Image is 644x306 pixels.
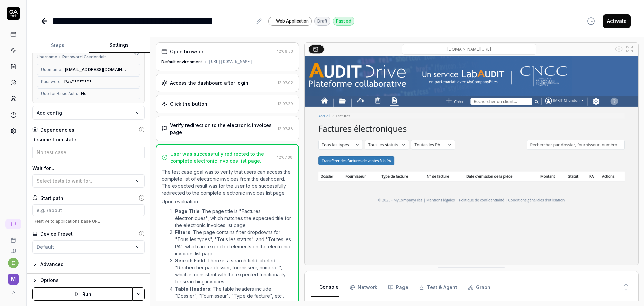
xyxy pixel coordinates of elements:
[41,91,78,97] span: Use for Basic Auth:
[388,278,408,297] button: Page
[170,79,248,86] div: Access the dashboard after login
[32,136,145,143] label: Resume from state...
[40,276,145,285] div: Options
[583,14,599,28] button: View version history
[170,150,275,164] div: User was successfully redirected to the complete electronic invoices list page.
[311,278,339,297] button: Console
[65,67,128,73] span: [EMAIL_ADDRESS][DOMAIN_NAME]
[276,18,309,24] span: Web Application
[175,208,293,229] li: : The page title is "Factures électroniques", which matches the expected title for the electronic...
[40,260,64,268] div: Advanced
[8,274,19,285] span: M
[162,198,293,205] p: Upon evaluation:
[277,155,293,160] time: 12:07:38
[268,16,312,26] a: Web Application
[37,149,66,155] span: No test case
[305,56,638,265] img: Screenshot
[41,67,62,73] span: Username:
[40,126,74,133] div: Dependencies
[170,122,275,136] div: Verify redirection to the electronic invoices page
[3,243,24,254] a: Documentation
[37,178,94,184] span: Select tests to wait for...
[624,44,635,54] button: Open in full screen
[32,276,145,285] button: Options
[27,37,89,53] button: Steps
[37,54,107,60] div: Username + Password Credentials
[3,232,24,243] a: Book a call with us
[419,278,457,297] button: Test & Agent
[277,49,293,54] time: 12:06:53
[8,258,19,268] button: c
[278,80,293,85] time: 12:07:02
[278,101,293,106] time: 12:07:29
[175,229,293,257] li: : The page contains filter dropdowns for "Tous les types", "Tous les statuts", and "Toutes les PA...
[32,146,145,159] button: No test case
[32,219,145,224] span: Relative to applications base URL
[32,165,145,172] label: Wait for...
[209,59,252,65] div: [URL][DOMAIN_NAME]
[40,230,73,237] div: Device Preset
[170,100,207,107] div: Click the button
[37,243,54,250] div: Default
[89,37,150,53] button: Settings
[175,208,200,214] strong: Page Title
[40,194,63,202] div: Start path
[32,204,145,216] input: e.g. /about
[162,168,293,196] p: The test case goal was to verify that users can access the complete list of electronic invoices f...
[32,240,145,254] button: Default
[41,79,62,85] span: Password:
[468,278,490,297] button: Graph
[5,219,21,229] a: New conversation
[350,278,377,297] button: Network
[170,48,203,55] div: Open browser
[613,44,624,54] button: Show all interative elements
[333,17,354,26] div: Passed
[81,91,87,97] span: No
[175,258,205,263] strong: Search Field
[161,59,202,65] div: Default environment
[3,268,24,286] button: M
[603,14,631,28] button: Activate
[314,17,330,26] div: Draft
[32,174,145,188] button: Select tests to wait for...
[175,229,191,235] strong: Filters
[278,126,293,131] time: 12:07:38
[175,257,293,285] li: : There is a search field labeled "Rechercher par dossier, fournisseur, numéro...", which is cons...
[175,286,210,292] strong: Table Headers
[32,287,133,301] button: Run
[32,260,64,268] button: Advanced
